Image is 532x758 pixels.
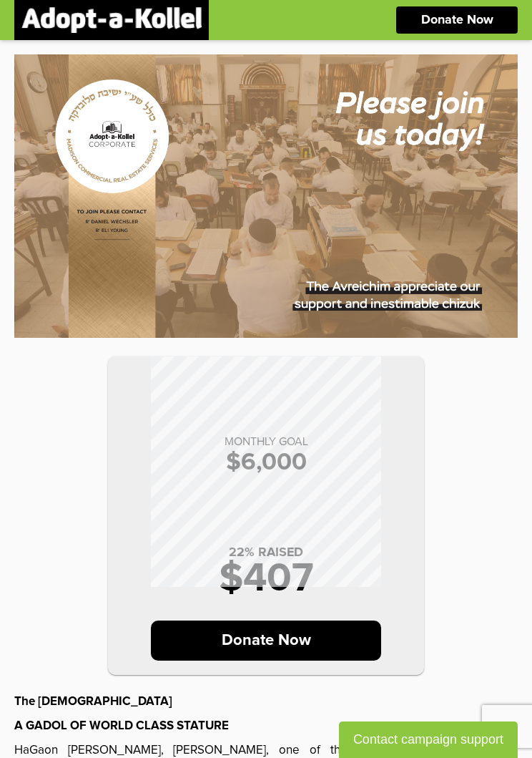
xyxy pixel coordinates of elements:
p: MONTHLY GOAL [122,436,410,447]
strong: The [DEMOGRAPHIC_DATA] [14,696,172,708]
p: $ [122,450,410,475]
p: Donate Now [151,621,381,661]
img: GTMl8Zazyd.uwf9jX4LSx.jpg [14,54,518,338]
img: logonobg.png [21,7,202,33]
p: Donate Now [421,14,493,26]
strong: A GADOL OF WORLD CLASS STATURE [14,720,229,732]
button: Contact campaign support [339,721,518,758]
